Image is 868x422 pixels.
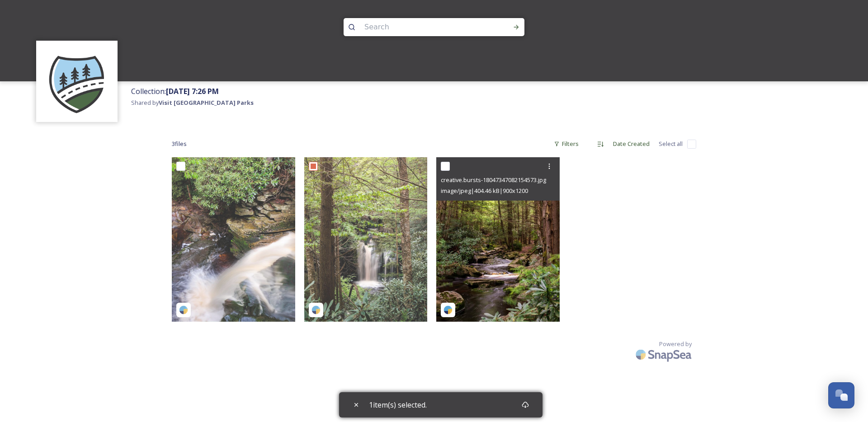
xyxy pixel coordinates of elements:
[131,98,254,107] span: Shared by
[549,135,583,153] div: Filters
[304,157,428,321] img: creative.bursts-17982359099831528.jpg
[443,305,453,314] img: snapsea-logo.png
[609,135,654,153] div: Date Created
[311,305,321,314] img: snapsea-logo.png
[131,86,219,96] span: Collection:
[166,86,219,96] strong: [DATE] 7:26 PM
[441,187,528,195] span: image/jpeg | 404.46 kB | 900 x 1200
[828,382,854,408] button: Open Chat
[179,305,188,314] img: snapsea-logo.png
[659,140,683,148] span: Select all
[41,45,113,117] img: download.png
[441,176,546,184] span: creative.bursts-18047347082154573.jpg
[360,17,484,37] input: Search
[172,157,295,322] img: creative.bursts-18069574528806285.jpg
[369,399,427,410] span: 1 item(s) selected.
[436,157,560,322] img: creative.bursts-18047347082154573.jpg
[159,98,254,107] strong: Visit [GEOGRAPHIC_DATA] Parks
[172,140,187,148] span: 3 file s
[633,344,696,365] img: SnapSea Logo
[659,340,692,348] span: Powered by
